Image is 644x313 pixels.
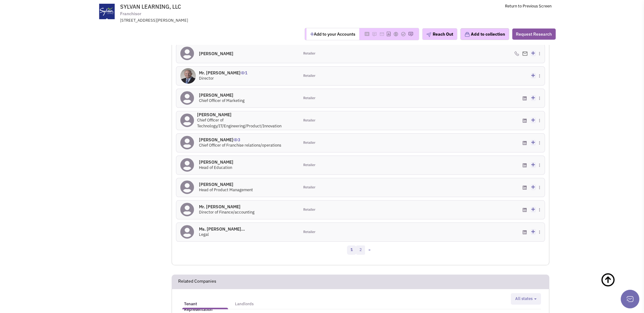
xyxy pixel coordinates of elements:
img: Please add to your accounts [372,32,377,37]
button: All states [513,296,538,302]
div: [STREET_ADDRESS][PERSON_NAME] [120,18,282,24]
span: Franchisor [120,11,141,17]
img: Please add to your accounts [401,32,406,37]
h4: [PERSON_NAME] [199,92,245,98]
span: Retailer [303,185,315,190]
button: Request Research [512,29,556,40]
img: icon-UserInteraction.png [241,71,245,74]
span: Retailer [303,73,315,78]
span: Chief Officer of Marketing [199,98,245,103]
a: Back To Top [601,266,632,306]
h4: [PERSON_NAME] [199,137,281,143]
a: Tenant Representation [181,295,229,308]
span: Director [199,76,214,81]
img: icon-UserInteraction.png [233,138,238,141]
img: Please add to your accounts [393,32,398,37]
span: 1 [241,65,247,76]
span: Retailer [303,207,315,212]
h4: [PERSON_NAME] [199,51,233,56]
span: Chief Officer of Franchise relations/operations [199,143,281,148]
img: icon-phone.png [514,51,519,56]
img: plane.png [426,32,431,37]
span: All states [515,296,533,301]
button: Reach Out [422,28,457,40]
a: Return to Previous Screen [505,3,552,9]
img: IDByoE5uLkytpFl8Hn7F8g.jpg [180,68,196,84]
span: Retailer [303,140,315,145]
img: icon-collection-lavender.png [464,32,470,37]
span: Chief Officer of Technology/IT/Engineering/Product/Innovation [197,117,281,129]
img: Email%20Icon.png [522,51,528,55]
h4: [PERSON_NAME] [197,112,295,117]
a: Landlords [232,295,257,308]
h4: Mr. [PERSON_NAME] [199,204,254,209]
span: Retailer [303,51,315,56]
button: Add to collection [460,28,509,40]
button: Add to your Accounts [306,28,359,40]
img: Please add to your accounts [379,32,384,37]
a: 2 [356,245,365,255]
a: 1 [347,245,356,255]
span: Director of Finance/accounting [199,209,254,215]
span: Legal [199,232,209,237]
img: Please add to your accounts [408,32,413,37]
h4: [PERSON_NAME] [199,159,233,165]
span: Head of Education [199,165,232,170]
h4: [PERSON_NAME] [199,182,253,187]
span: Retailer [303,118,315,123]
h5: Tenant Representation [184,301,226,312]
h2: Related Companies [178,275,216,289]
h4: Mr. [PERSON_NAME] [199,70,247,76]
span: 3 [233,132,240,143]
span: Retailer [303,163,315,168]
span: Head of Product Management [199,187,253,192]
span: SYLVAN LEARNING, LLC [120,3,181,10]
span: Retailer [303,230,315,235]
span: Retailer [303,96,315,101]
a: » [365,245,374,255]
h5: Landlords [235,301,254,307]
h4: Ms. [PERSON_NAME]... [199,226,245,232]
